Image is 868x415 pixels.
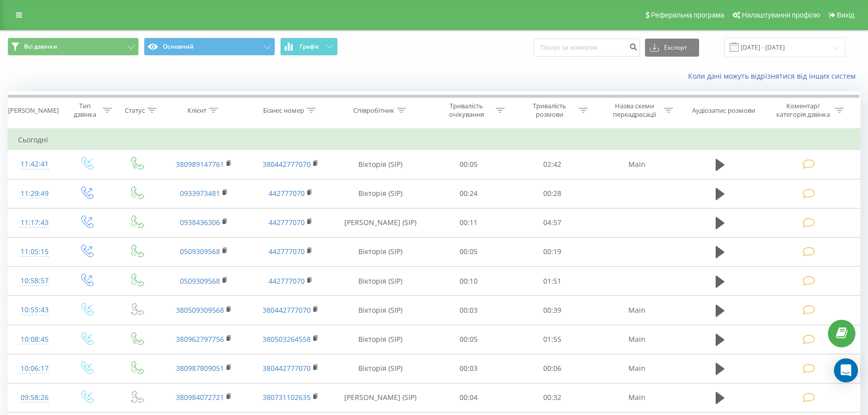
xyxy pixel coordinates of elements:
td: Вікторія (SIP) [334,296,427,325]
a: 380442777070 [263,159,311,169]
a: Коли дані можуть відрізнятися вiд інших систем [688,71,860,81]
td: 00:03 [427,296,510,325]
a: 442777070 [269,218,305,227]
td: 01:55 [511,325,594,354]
td: 00:04 [427,383,510,412]
button: Всі дзвінки [8,38,139,56]
a: 380962797756 [176,334,224,344]
a: 0933973481 [180,188,220,198]
div: Тип дзвінка [70,102,100,119]
span: Всі дзвінки [24,43,57,51]
td: Вікторія (SIP) [334,354,427,383]
div: [PERSON_NAME] [8,106,59,115]
td: Сьогодні [8,130,860,150]
td: 00:05 [427,325,510,354]
div: Клієнт [187,106,206,115]
td: Вікторія (SIP) [334,325,427,354]
span: Вихід [837,11,854,19]
a: 380989147761 [176,159,224,169]
a: 380984072721 [176,392,224,402]
a: 380987809051 [176,363,224,373]
button: Експорт [645,39,699,57]
div: 11:42:41 [18,154,51,174]
div: Назва схеми переадресації [608,102,662,119]
td: Вікторія (SIP) [334,267,427,296]
button: Основний [144,38,275,56]
td: [PERSON_NAME] (SIP) [334,383,427,412]
div: 11:29:49 [18,184,51,203]
td: 00:10 [427,267,510,296]
td: Main [594,150,681,179]
div: 10:58:57 [18,271,51,291]
td: Main [594,325,681,354]
td: Вікторія (SIP) [334,179,427,208]
td: 00:05 [427,237,510,266]
div: Статус [125,106,145,115]
a: 442777070 [269,188,305,198]
span: Графік [300,43,319,50]
div: 11:17:43 [18,213,51,233]
td: 00:28 [511,179,594,208]
td: 00:05 [427,150,510,179]
div: Тривалість розмови [523,102,576,119]
td: Main [594,383,681,412]
div: 10:08:45 [18,330,51,349]
td: 04:57 [511,208,594,237]
td: 00:06 [511,354,594,383]
a: 442777070 [269,276,305,286]
td: 02:42 [511,150,594,179]
button: Графік [280,38,338,56]
td: 00:32 [511,383,594,412]
div: Open Intercom Messenger [834,358,858,382]
a: 0938436306 [180,218,220,227]
div: Аудіозапис розмови [692,106,755,115]
a: 442777070 [269,247,305,256]
td: Вікторія (SIP) [334,150,427,179]
div: Співробітник [353,106,394,115]
span: Реферальна програма [651,11,725,19]
div: Коментар/категорія дзвінка [774,102,832,119]
a: 380442777070 [263,305,311,315]
a: 380442777070 [263,363,311,373]
div: 10:55:43 [18,300,51,320]
span: Налаштування профілю [742,11,820,19]
a: 380509309568 [176,305,224,315]
a: 380503264558 [263,334,311,344]
td: 00:11 [427,208,510,237]
a: 0509309568 [180,276,220,286]
td: 01:51 [511,267,594,296]
td: 00:39 [511,296,594,325]
div: 11:05:15 [18,242,51,262]
div: Тривалість очікування [440,102,493,119]
td: Main [594,296,681,325]
td: 00:03 [427,354,510,383]
td: [PERSON_NAME] (SIP) [334,208,427,237]
td: 00:19 [511,237,594,266]
div: Бізнес номер [263,106,304,115]
td: 00:24 [427,179,510,208]
a: 0509309568 [180,247,220,256]
div: 10:06:17 [18,359,51,378]
td: Вікторія (SIP) [334,237,427,266]
input: Пошук за номером [534,39,640,57]
td: Main [594,354,681,383]
a: 380731102635 [263,392,311,402]
div: 09:58:26 [18,388,51,407]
